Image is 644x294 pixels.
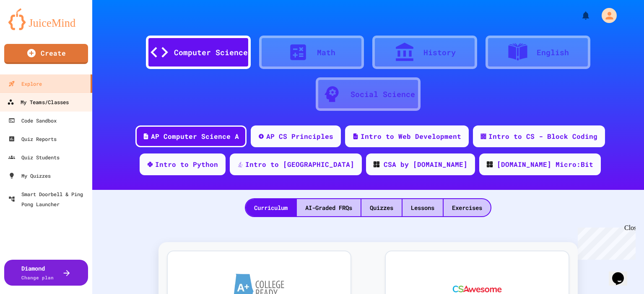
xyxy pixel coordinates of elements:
div: Computer Science [174,47,248,58]
div: Smart Doorbell & Ping Pong Launcher [8,189,89,209]
div: Explore [8,79,42,89]
div: My Quizzes [8,171,51,181]
iframe: chat widget [574,224,636,260]
div: AP Computer Science A [151,131,239,141]
div: Lessons [402,199,443,216]
div: Diamond [21,264,54,281]
div: Quiz Reports [8,134,57,144]
div: AP CS Principles [266,131,333,141]
div: CSA by [DOMAIN_NAME] [384,159,467,169]
div: Intro to CS - Block Coding [488,131,597,141]
div: Quizzes [361,199,402,216]
span: Change plan [21,274,54,281]
div: Chat with us now!Close [3,3,58,53]
div: My Teams/Classes [7,97,69,107]
div: Intro to Python [155,159,218,169]
div: Math [317,47,335,58]
div: Intro to [GEOGRAPHIC_DATA] [245,159,354,169]
div: My Notifications [565,8,593,23]
div: Intro to Web Development [361,131,461,141]
div: [DOMAIN_NAME] Micro:Bit [497,159,593,169]
a: Create [4,44,88,64]
img: CODE_logo_RGB.png [487,161,493,167]
div: Curriculum [246,199,296,216]
div: History [423,47,456,58]
div: Exercises [444,199,491,216]
div: Quiz Students [8,152,60,162]
div: My Account [593,6,619,25]
div: Code Sandbox [8,115,57,125]
button: DiamondChange plan [4,260,88,286]
img: CODE_logo_RGB.png [374,161,379,167]
div: English [537,47,569,58]
div: AI-Graded FRQs [297,199,361,216]
div: Social Science [351,89,415,100]
iframe: chat widget [609,261,636,286]
img: logo-orange.svg [8,8,84,30]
